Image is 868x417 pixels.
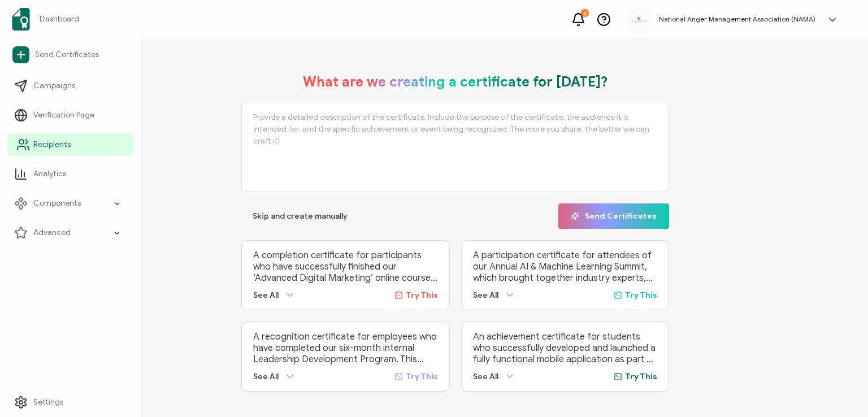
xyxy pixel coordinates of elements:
[12,8,30,31] img: sertifier-logomark-colored.svg
[631,16,648,23] img: 3ca2817c-e862-47f7-b2ec-945eb25c4a6c.jpg
[253,372,279,381] span: See All
[33,168,66,180] span: Analytics
[7,3,133,35] a: Dashboard
[253,290,279,300] span: See All
[558,203,669,229] button: Send Certificates
[659,15,815,23] h5: National Anger Management Association (NAMA)
[473,372,498,381] span: See All
[253,212,348,220] span: Skip and create manually
[581,9,589,17] div: 2
[7,75,133,97] a: Campaigns
[7,133,133,156] a: Recipients
[406,290,438,300] span: Try This
[625,290,657,300] span: Try This
[40,14,79,25] span: Dashboard
[303,73,608,90] h1: What are we creating a certificate for [DATE]?
[473,290,498,300] span: See All
[33,80,75,92] span: Campaigns
[253,250,437,284] p: A completion certificate for participants who have successfully finished our ‘Advanced Digital Ma...
[253,331,437,365] p: A recognition certificate for employees who have completed our six-month internal Leadership Deve...
[7,104,133,127] a: Verification Page
[571,212,657,220] span: Send Certificates
[7,163,133,185] a: Analytics
[33,198,81,209] span: Components
[473,331,657,365] p: An achievement certificate for students who successfully developed and launched a fully functiona...
[625,372,657,381] span: Try This
[811,363,868,417] iframe: Chat Widget
[33,110,94,121] span: Verification Page
[7,391,133,414] a: Settings
[473,250,657,284] p: A participation certificate for attendees of our Annual AI & Machine Learning Summit, which broug...
[7,42,133,68] a: Send Certificates
[33,139,71,150] span: Recipients
[35,49,99,60] span: Send Certificates
[33,397,63,408] span: Settings
[241,203,359,229] button: Skip and create manually
[406,372,438,381] span: Try This
[33,227,71,238] span: Advanced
